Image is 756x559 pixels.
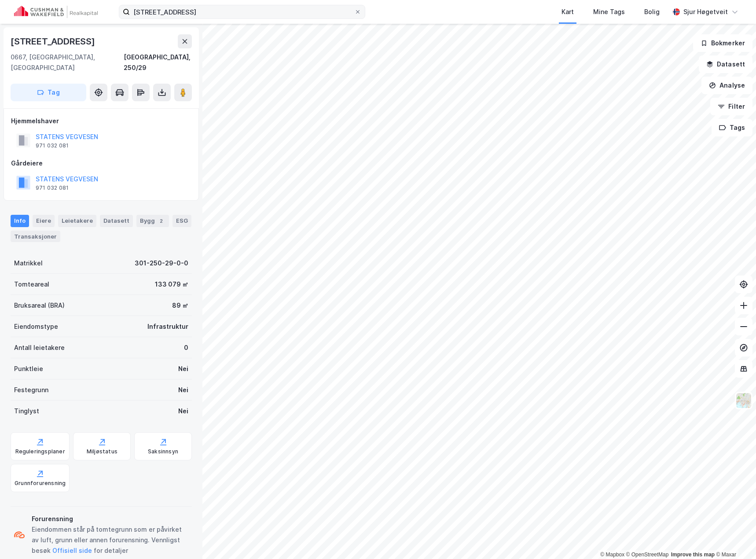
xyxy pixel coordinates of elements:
div: Matrikkel [14,258,43,268]
div: Grunnforurensning [15,480,66,487]
button: Tags [712,119,752,136]
iframe: Chat Widget [712,517,756,559]
div: Saksinnsyn [148,448,178,455]
a: OpenStreetMap [626,552,669,558]
div: Kontrollprogram for chat [712,517,756,559]
div: 0667, [GEOGRAPHIC_DATA], [GEOGRAPHIC_DATA] [11,52,124,73]
button: Datasett [699,55,752,73]
div: Kart [561,7,574,17]
div: Transaksjoner [11,231,60,242]
button: Analyse [701,77,752,94]
a: Improve this map [671,552,715,558]
div: Datasett [100,215,133,227]
div: Nei [178,406,188,416]
div: Bruksareal (BRA) [14,300,65,311]
div: Infrastruktur [147,321,188,332]
div: Mine Tags [593,7,625,17]
div: 971 032 081 [36,184,69,191]
div: Miljøstatus [87,448,117,455]
div: ESG [172,215,191,227]
div: Antall leietakere [14,342,65,353]
div: Eiere [33,215,55,227]
div: 301-250-29-0-0 [135,258,188,268]
div: Nei [178,364,188,374]
div: 0 [184,342,188,353]
div: Festegrunn [14,385,48,395]
div: Tinglyst [14,406,39,416]
img: Z [735,392,752,409]
div: Eiendomstype [14,321,58,332]
div: [GEOGRAPHIC_DATA], 250/29 [124,52,192,73]
div: Nei [178,385,188,395]
button: Bokmerker [693,34,752,52]
button: Tag [11,84,86,101]
div: Sjur Høgetveit [683,7,728,17]
div: 133 079 ㎡ [155,279,188,290]
div: Tomteareal [14,279,49,290]
div: Bolig [644,7,660,17]
img: cushman-wakefield-realkapital-logo.202ea83816669bd177139c58696a8fa1.svg [14,6,98,18]
a: Mapbox [600,552,624,558]
div: Bygg [136,215,169,227]
div: Leietakere [58,215,96,227]
div: 89 ㎡ [172,300,188,311]
div: Punktleie [14,364,43,374]
div: Reguleringsplaner [15,448,65,455]
div: 2 [157,217,165,225]
div: Info [11,215,29,227]
div: Hjemmelshaver [11,116,191,126]
div: Gårdeiere [11,158,191,169]
button: Filter [710,98,752,115]
div: 971 032 081 [36,142,69,149]
input: Søk på adresse, matrikkel, gårdeiere, leietakere eller personer [130,5,354,18]
div: [STREET_ADDRESS] [11,34,97,48]
div: Forurensning [32,514,188,524]
div: Eiendommen står på tomtegrunn som er påvirket av luft, grunn eller annen forurensning. Vennligst ... [32,524,188,556]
